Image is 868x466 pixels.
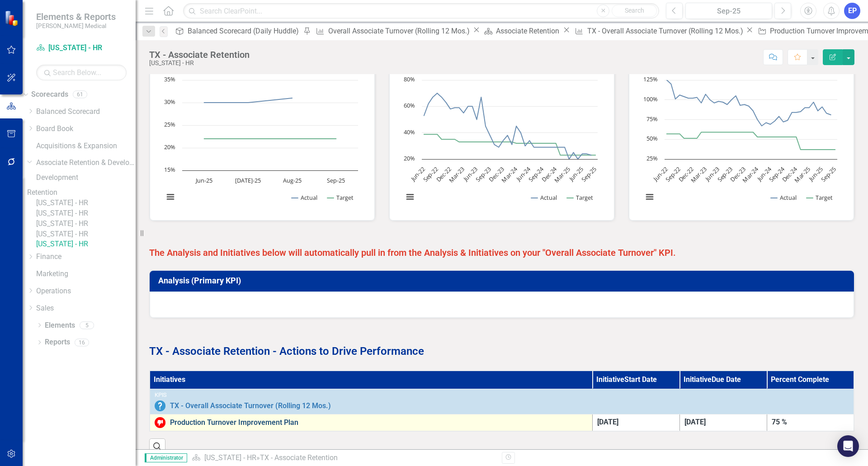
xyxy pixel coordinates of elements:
[844,3,860,19] button: EP
[646,115,658,123] text: 75%
[646,134,658,142] text: 50%
[170,402,849,410] a: TX - Overall Associate Turnover (Rolling 12 Mos.)
[527,165,546,184] text: Sep-24
[159,75,365,211] div: Chart. Highcharts interactive chart.
[772,417,849,428] div: 75 %
[36,124,136,134] a: Board Book
[327,176,345,184] text: Sep-25
[36,303,136,314] a: Sales
[158,276,849,285] h3: Analysis (Primary KPI)
[434,165,453,184] text: Dec-22
[155,417,165,428] img: Below Target
[292,193,317,202] button: Show Actual
[728,165,747,184] text: Dec-23
[36,252,136,262] a: Finance
[780,165,799,184] text: Dec-24
[36,173,136,183] a: Development
[807,165,825,183] text: Jun-25
[327,193,354,202] button: Show Target
[36,22,116,29] small: [PERSON_NAME] Medical
[183,3,659,19] input: Search ClearPoint...
[461,165,479,183] text: Jun-23
[195,176,212,184] text: Jun-25
[643,75,658,83] text: 125%
[531,193,557,202] button: Show Actual
[474,165,492,184] text: Sep-23
[807,193,833,202] button: Show Target
[767,165,786,184] text: Sep-24
[689,165,708,184] text: Mar-23
[204,453,256,462] a: [US_STATE] - HR
[793,165,811,184] text: Mar-25
[36,43,127,53] a: [US_STATE] - HR
[625,7,644,14] span: Search
[36,141,136,151] a: Acquisitions & Expansion
[664,165,682,184] text: Sep-22
[283,176,302,184] text: Aug-25
[164,191,177,203] button: View chart menu, Chart
[36,229,136,240] a: [US_STATE] - HR
[481,25,562,37] a: Associate Retention
[170,419,588,427] a: Production Turnover Improvement Plan
[677,165,695,184] text: Dec-22
[149,60,250,66] div: [US_STATE] - HR
[689,6,769,17] div: Sep-25
[36,65,127,80] input: Search Below...
[684,418,706,426] span: [DATE]
[36,286,136,297] a: Operations
[638,75,844,211] div: Chart. Highcharts interactive chart.
[587,25,745,37] div: TX - Overall Associate Turnover (Rolling 12 Mos.)
[819,165,838,184] text: Sep-25
[404,101,415,109] text: 60%
[31,89,68,100] a: Scorecards
[771,193,797,202] button: Show Actual
[646,154,658,162] text: 25%
[260,453,338,462] div: TX - Associate Retention
[703,165,721,183] text: Jun-23
[837,435,859,457] div: Open Intercom Messenger
[75,339,89,346] div: 16
[651,165,669,183] text: Jun-22
[540,165,559,184] text: Dec-24
[155,392,849,398] div: KPIs
[5,10,21,26] img: ClearPoint Strategy
[27,188,136,198] a: Retention
[741,165,760,184] text: Mar-24
[500,165,519,184] text: Mar-24
[399,75,605,211] div: Chart. Highcharts interactive chart.
[36,107,136,117] a: Balanced Scorecard
[404,75,415,83] text: 80%
[496,25,562,37] div: Associate Retention
[149,345,424,358] strong: TX - Associate Retention - Actions to Drive Performance
[597,418,618,426] span: [DATE]
[36,158,136,168] a: Associate Retention & Development
[571,25,745,37] a: TX - Overall Associate Turnover (Rolling 12 Mos.)
[404,154,415,162] text: 20%
[150,389,854,414] td: Double-Click to Edit Right Click for Context Menu
[408,165,426,183] text: Jun-22
[36,208,136,219] a: [US_STATE] - HR
[679,414,767,432] td: Double-Click to Edit
[755,165,773,183] text: Jun-24
[164,165,175,174] text: 15%
[164,98,175,106] text: 30%
[80,321,94,329] div: 5
[399,75,602,211] svg: Interactive chart
[36,219,136,229] a: [US_STATE] - HR
[612,5,657,17] button: Search
[592,414,679,432] td: Double-Click to Edit
[685,3,772,19] button: Sep-25
[203,137,338,141] g: Target, line 2 of 2 with 4 data points.
[643,191,656,203] button: View chart menu, Chart
[36,198,136,208] a: [US_STATE] - HR
[164,143,175,151] text: 20%
[155,400,165,411] img: No Information
[45,337,70,348] a: Reports
[447,165,466,184] text: Mar-23
[566,165,585,183] text: Jun-25
[159,75,363,211] svg: Interactive chart
[716,165,734,184] text: Sep-23
[487,165,506,184] text: Dec-23
[149,50,250,60] div: TX - Associate Retention
[638,75,842,211] svg: Interactive chart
